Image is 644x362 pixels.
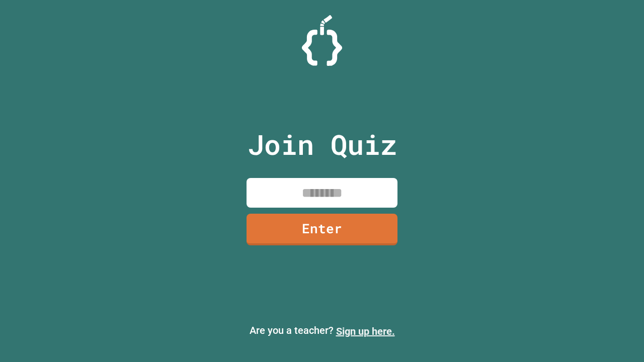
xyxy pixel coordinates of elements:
iframe: chat widget [560,278,634,321]
a: Enter [247,214,397,245]
p: Join Quiz [248,124,397,165]
a: Sign up here. [336,325,395,337]
iframe: chat widget [602,322,634,352]
p: Are you a teacher? [8,323,636,339]
img: Logo.svg [302,15,342,66]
